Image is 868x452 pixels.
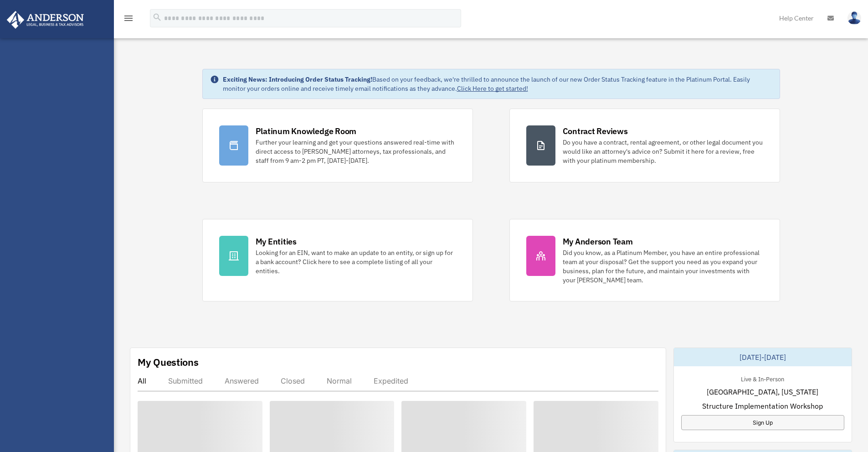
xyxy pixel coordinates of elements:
a: Contract Reviews Do you have a contract, rental agreement, or other legal document you would like... [509,109,780,182]
div: All [138,376,146,385]
a: My Anderson Team Did you know, as a Platinum Member, you have an entire professional team at your... [509,219,780,301]
div: Platinum Knowledge Room [256,125,357,137]
div: Normal [327,376,352,385]
div: My Questions [138,355,199,369]
div: Answered [225,376,259,385]
span: [GEOGRAPHIC_DATA], [US_STATE] [707,386,818,397]
a: Click Here to get started! [457,84,528,93]
a: My Entities Looking for an EIN, want to make an update to an entity, or sign up for a bank accoun... [202,219,473,301]
a: Platinum Knowledge Room Further your learning and get your questions answered real-time with dire... [202,109,473,182]
div: Looking for an EIN, want to make an update to an entity, or sign up for a bank account? Click her... [256,248,456,275]
div: Contract Reviews [563,125,628,137]
div: Did you know, as a Platinum Member, you have an entire professional team at your disposal? Get th... [563,248,763,285]
div: Submitted [168,376,203,385]
i: search [152,12,162,22]
div: Expedited [374,376,408,385]
strong: Exciting News: Introducing Order Status Tracking! [223,75,372,83]
i: menu [123,13,134,24]
img: Anderson Advisors Platinum Portal [4,11,87,29]
div: Live & In-Person [734,374,791,383]
div: Do you have a contract, rental agreement, or other legal document you would like an attorney's ad... [563,138,763,165]
a: menu [123,16,134,24]
span: Structure Implementation Workshop [702,400,823,411]
div: Based on your feedback, we're thrilled to announce the launch of our new Order Status Tracking fe... [223,75,772,93]
img: User Pic [847,11,861,25]
a: Sign Up [681,415,844,430]
div: Closed [281,376,305,385]
div: My Entities [256,236,297,247]
div: [DATE]-[DATE] [674,348,852,366]
div: Further your learning and get your questions answered real-time with direct access to [PERSON_NAM... [256,138,456,165]
div: My Anderson Team [563,236,633,247]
